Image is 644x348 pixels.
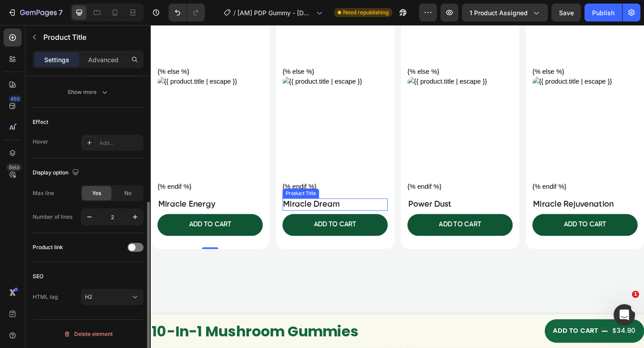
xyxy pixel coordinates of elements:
div: Add... [99,139,141,147]
iframe: Design area [151,25,644,348]
div: Hover [33,138,48,146]
p: Settings [44,55,69,64]
span: No [124,189,131,197]
div: Product link [33,243,63,251]
button: H2 [81,289,144,305]
div: HTML tag [33,293,58,301]
img: {{ product.title | escape }} [279,56,394,171]
div: ADD TO CART [314,211,360,224]
button: Delete element [33,327,144,341]
img: {{ product.title | escape }} [415,56,530,171]
div: Effect [33,118,48,126]
h2: Miracle Energy [7,189,122,202]
img: {{ product.title | escape }} [7,56,122,171]
p: Advanced [88,55,119,64]
span: [AM] PDP Gummy - [DATE] 10:54:22 [237,8,313,17]
button: Show more [33,84,144,100]
img: {{ product.title | escape }} [143,56,258,171]
div: 450 [8,95,21,102]
div: Undo/Redo [169,4,205,21]
div: Product Title [145,179,181,187]
div: SEO [33,272,43,280]
h2: Power Dust [279,189,394,202]
div: Show more [68,88,109,97]
span: Save [559,9,574,17]
div: ADD TO CART [437,327,487,340]
button: ADD TO CART&nbsp; [428,320,537,346]
div: Max line [33,189,54,197]
button: Save [551,4,581,21]
button: 1 product assigned [462,4,548,21]
button: 7 [4,4,67,21]
div: Number of lines [33,213,72,221]
span: H2 [85,293,92,300]
div: Beta [7,164,21,171]
p: 7 [59,7,63,18]
span: 1 [632,291,639,298]
span: / [233,8,236,17]
div: ADD TO CART [42,211,88,224]
iframe: Intercom live chat [614,304,635,326]
span: Yes [92,189,101,197]
div: Delete element [64,329,113,340]
button: ADD TO CART [415,206,530,229]
div: $34.90 [501,326,528,340]
button: ADD TO CART [143,206,258,229]
button: ADD TO CART [279,206,394,229]
p: Product Title [43,32,140,42]
span: Need republishing [343,8,389,17]
div: Publish [592,8,614,17]
h2: Miracle Dream [143,189,258,202]
div: ADD TO CART [449,211,496,224]
button: Publish [585,4,622,21]
div: Display option [33,167,81,179]
span: 1 product assigned [470,8,528,17]
button: ADD TO CART [7,206,122,229]
div: ADD TO CART [178,211,224,224]
h2: Miracle Rejuvenation [415,189,530,202]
